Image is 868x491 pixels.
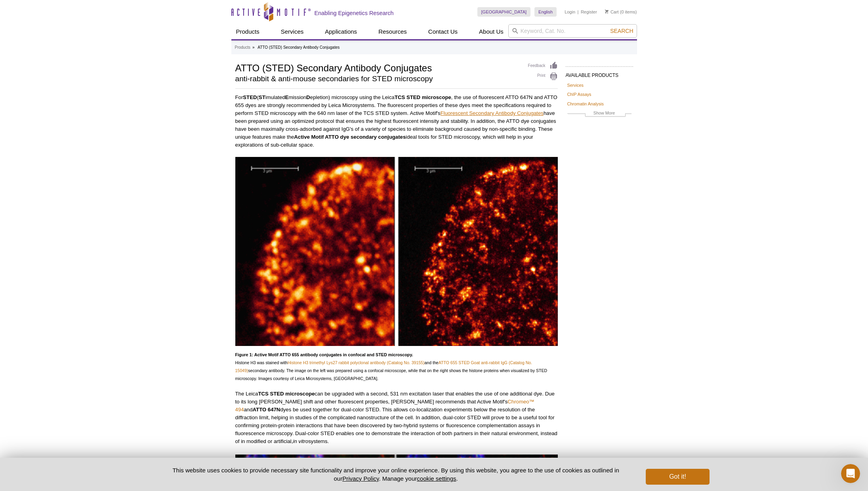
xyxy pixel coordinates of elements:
h2: anti-rabbit & anti-mouse secondaries for STED microscopy [235,75,520,82]
span: Search [610,28,633,34]
strong: STED [243,94,257,100]
a: ATTO 655 STED Goat anti-rabbit IgG (Catalog No. 15049) [235,360,532,373]
a: English [534,7,557,17]
a: Contact Us [424,24,462,39]
h2: AVAILABLE PRODUCTS [566,66,633,80]
a: Services [567,82,584,89]
li: (0 items) [605,7,637,17]
a: Show More [567,109,631,118]
a: Register [581,9,597,15]
button: Search [608,27,635,34]
a: About Us [474,24,508,39]
a: Chromatin Analysis [567,100,604,107]
span: Histone H3 was stained with and the secondary antibody. The image on the left was prepared using ... [235,360,548,381]
a: ChIP Assays [567,91,591,98]
h5: Figure 1: Active Motif ATTO 655 antibody conjugates in confocal and STED microscopy. [235,348,558,359]
a: Histone H3 trimethyl Lys27 rabbit polyclonal antibody (Catalog No. 39155) [288,360,425,365]
strong: Active Motif ATTO dye secondary conjugates [294,134,406,140]
strong: ST [259,94,265,100]
a: Cart [605,9,619,15]
strong: TCS STED microscope [258,391,315,397]
p: This website uses cookies to provide necessary site functionality and improve your online experie... [159,466,633,483]
strong: E [285,94,289,100]
button: cookie settings [417,475,456,482]
a: Fluorescent Secondary Antibody Conjugates [441,110,544,116]
h1: ATTO (STED) Secondary Antibody Conjugates [235,61,520,73]
a: Print [528,72,558,81]
p: The Leica can be upgraded with a second, 531 nm excitation laser that enables the use of one addi... [235,390,558,445]
a: [GEOGRAPHIC_DATA] [477,7,531,17]
iframe: Intercom live chat [841,464,860,483]
a: Applications [320,24,362,39]
li: ATTO (STED) Secondary Antibody Conjugates [258,45,340,50]
img: Your Cart [605,10,609,13]
li: | [578,7,579,17]
strong: D [306,94,310,100]
em: in vitro [293,438,308,444]
h2: Enabling Epigenetics Research [315,10,394,17]
strong: TCS STED microscope [395,94,451,100]
a: Services [276,24,309,39]
a: Resources [374,24,412,39]
a: Products [235,44,250,51]
li: » [252,45,255,50]
a: Login [565,9,575,15]
a: Feedback [528,61,558,70]
a: Products [231,24,264,39]
strong: ATTO 647N [253,407,280,413]
a: Privacy Policy [342,475,379,482]
img: Confocal and STED microscopy images of cells stained with Histone H3 trimethyl Lys27 rabbit polyc... [235,157,558,346]
input: Keyword, Cat. No. [508,24,637,38]
p: For ( imulated mission epletion) microscopy using the Leica , the use of fluorescent ATTO 647N an... [235,94,558,149]
button: Got it! [646,469,709,485]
